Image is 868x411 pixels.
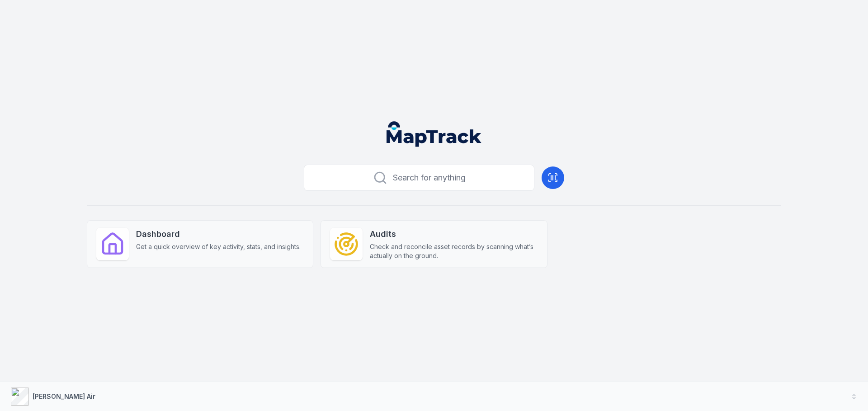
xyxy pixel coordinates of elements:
[370,242,538,260] span: Check and reconcile asset records by scanning what’s actually on the ground.
[136,242,301,251] span: Get a quick overview of key activity, stats, and insights.
[370,228,538,240] strong: Audits
[304,165,534,191] button: Search for anything
[136,228,301,240] strong: Dashboard
[321,220,547,268] a: AuditsCheck and reconcile asset records by scanning what’s actually on the ground.
[33,393,95,400] strong: [PERSON_NAME] Air
[372,121,496,147] nav: Global
[393,171,466,184] span: Search for anything
[87,220,313,268] a: DashboardGet a quick overview of key activity, stats, and insights.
